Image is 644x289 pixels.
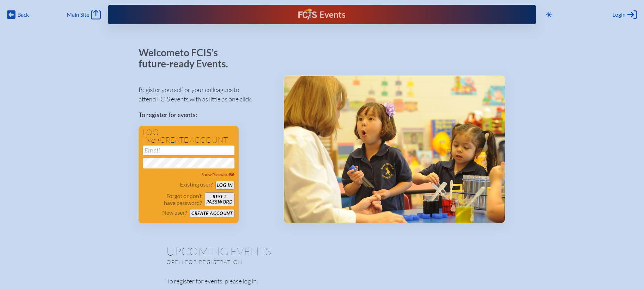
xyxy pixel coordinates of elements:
[151,137,160,144] span: or
[143,146,234,155] input: Email
[284,76,505,223] img: Events
[143,129,234,144] h1: Log in create account
[166,276,478,286] p: To register for events, please log in.
[226,8,418,21] div: FCIS Events — Future ready
[166,258,350,265] p: Open for registration
[180,181,213,188] p: Existing user?
[139,47,236,69] p: Welcome to FCIS’s future-ready Events.
[67,10,101,19] a: Main Site
[190,209,234,218] button: Create account
[215,181,234,190] button: Log in
[139,85,272,104] p: Register yourself or your colleagues to attend FCIS events with as little as one click.
[612,11,626,18] span: Login
[205,192,234,206] button: Resetpassword
[166,246,478,257] h1: Upcoming Events
[17,11,29,18] span: Back
[67,11,89,18] span: Main Site
[139,110,272,119] p: To register for events:
[143,192,202,206] p: Forgot or don’t have password?
[162,209,187,216] p: New user?
[201,172,235,177] span: Show Password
